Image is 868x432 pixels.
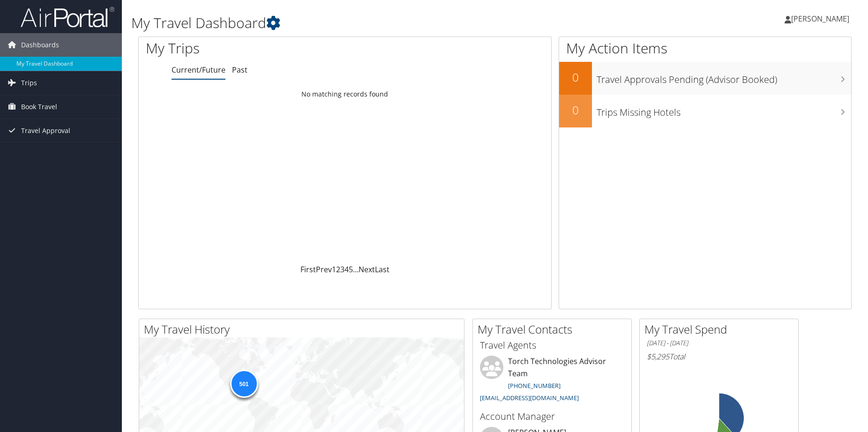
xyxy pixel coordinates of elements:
[559,38,851,58] h1: My Action Items
[316,264,332,275] a: Prev
[230,369,258,397] div: 501
[332,264,336,275] a: 1
[597,101,851,119] h3: Trips Missing Hotels
[21,71,37,95] span: Trips
[508,381,561,390] a: [PHONE_NUMBER]
[172,65,225,75] a: Current/Future
[344,264,349,275] a: 4
[21,6,114,28] img: airportal-logo.png
[478,321,631,337] h2: My Travel Contacts
[353,264,359,275] span: …
[480,339,624,352] h3: Travel Agents
[232,65,247,75] a: Past
[647,351,791,362] h6: Total
[791,14,849,24] span: [PERSON_NAME]
[480,394,579,402] a: [EMAIL_ADDRESS][DOMAIN_NAME]
[475,356,629,406] li: Torch Technologies Advisor Team
[144,321,464,337] h2: My Travel History
[359,264,375,275] a: Next
[336,264,340,275] a: 2
[644,321,798,337] h2: My Travel Spend
[21,95,57,119] span: Book Travel
[349,264,353,275] a: 5
[559,69,592,85] h2: 0
[480,410,624,423] h3: Account Manager
[785,5,859,33] a: [PERSON_NAME]
[21,33,59,57] span: Dashboards
[300,264,316,275] a: First
[21,119,70,142] span: Travel Approval
[146,38,372,58] h1: My Trips
[139,86,551,103] td: No matching records found
[559,102,592,118] h2: 0
[647,339,791,348] h6: [DATE] - [DATE]
[375,264,389,275] a: Last
[340,264,344,275] a: 3
[647,351,669,362] span: $5,295
[597,68,851,86] h3: Travel Approvals Pending (Advisor Booked)
[559,62,851,95] a: 0Travel Approvals Pending (Advisor Booked)
[559,95,851,127] a: 0Trips Missing Hotels
[131,13,616,33] h1: My Travel Dashboard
